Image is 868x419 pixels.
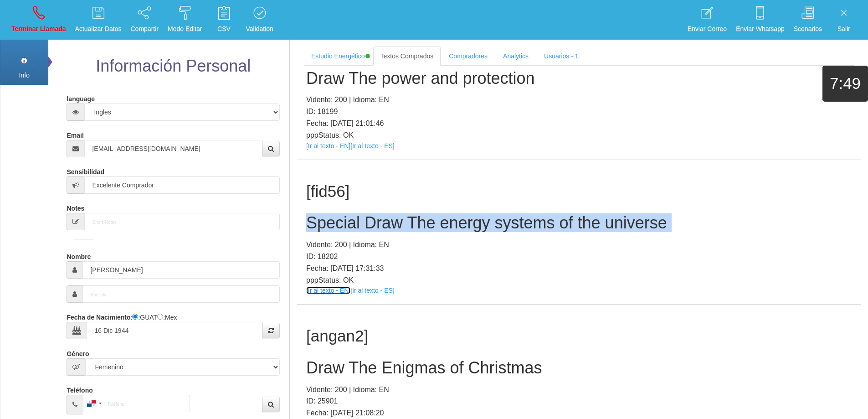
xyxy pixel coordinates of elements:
[733,3,788,37] a: Enviar Whatsapp
[304,47,372,66] a: Estudio Energético
[67,201,84,213] label: Notes
[306,214,852,232] h2: Special Draw The energy systems of the universe
[67,310,279,339] div: : :GUAT :Mex
[688,24,727,34] p: Enviar Correo
[11,24,66,34] p: Terminar Llamada
[84,140,262,157] input: Correo electrónico
[131,24,159,34] p: Compartir
[306,287,350,294] a: [Ir al texto - EN]
[84,176,279,194] input: Sensibilidad
[128,3,162,37] a: Compartir
[373,47,441,66] a: Textos Comprados
[828,3,860,37] a: Salir
[306,407,852,419] p: Fecha: [DATE] 21:08:20
[736,24,785,34] p: Enviar Whatsapp
[67,91,94,103] label: language
[67,346,89,358] label: Género
[306,274,852,286] p: pppStatus: OK
[83,395,190,412] input: Teléfono
[791,3,825,37] a: Scenarios
[306,129,852,141] p: pppStatus: OK
[84,213,279,230] input: Short-Notes
[350,287,394,294] a: [Ir al texto - ES]
[75,24,122,34] p: Actualizar Datos
[306,327,852,345] h1: [angan2]
[684,3,730,37] a: Enviar Correo
[82,261,279,279] input: Nombre
[822,75,868,93] h1: 7:49
[8,3,69,37] a: Terminar Llamada
[132,314,138,320] input: :Quechi GUAT
[794,24,822,34] p: Scenarios
[72,3,125,37] a: Actualizar Datos
[67,128,83,140] label: Email
[442,47,495,66] a: Compradores
[831,24,857,34] p: Salir
[168,24,202,34] p: Modo Editar
[242,3,276,37] a: Validation
[82,285,279,303] input: Apellido
[67,310,130,322] label: Fecha de Nacimiento
[246,24,273,34] p: Validation
[83,395,104,412] div: Panama (Panamá): +507
[306,239,852,251] p: Vidente: 200 | Idioma: EN
[306,395,852,407] p: ID: 25901
[64,57,282,75] h2: Información Personal
[306,106,852,118] p: ID: 18199
[67,383,92,395] label: Teléfono
[306,142,350,150] a: [Ir al texto - EN]
[164,3,205,37] a: Modo Editar
[496,47,536,66] a: Analytics
[306,384,852,396] p: Vidente: 200 | Idioma: EN
[306,263,852,274] p: Fecha: [DATE] 17:31:33
[306,94,852,106] p: Vidente: 200 | Idioma: EN
[350,142,394,150] a: [Ir al texto - ES]
[211,24,236,34] p: CSV
[208,3,240,37] a: CSV
[306,118,852,129] p: Fecha: [DATE] 21:01:46
[306,183,852,201] h1: [fid56]
[157,314,163,320] input: :Yuca-Mex
[306,359,852,377] h2: Draw The Enigmas of Christmas
[537,47,586,66] a: Usuarios - 1
[306,251,852,263] p: ID: 18202
[67,164,104,176] label: Sensibilidad
[306,69,852,88] h2: Draw The power and protection
[67,249,91,261] label: Nombre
